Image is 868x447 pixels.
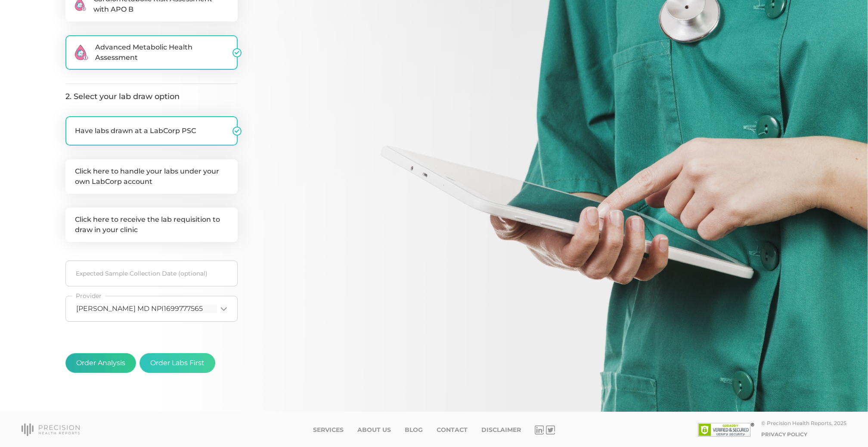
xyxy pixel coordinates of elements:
[761,431,807,438] a: Privacy Policy
[76,304,203,313] span: [PERSON_NAME] MD NPI1699777565
[65,91,238,102] legend: 2. Select your lab draw option
[139,353,215,373] button: Order Labs First
[437,426,468,434] a: Contact
[65,208,238,242] label: Click here to receive the lab requisition to draw in your clinic
[95,42,232,63] span: Advanced Metabolic Health Assessment
[761,420,846,426] div: © Precision Health Reports, 2025
[65,116,238,146] label: Have labs drawn at a LabCorp PSC
[65,296,238,322] div: Search for option
[65,159,238,194] label: Click here to handle your labs under your own LabCorp account
[481,426,521,434] a: Disclaimer
[65,261,238,286] input: Select date
[65,353,136,373] button: Order Analysis
[357,426,391,434] a: About Us
[698,423,754,437] img: SSL site seal - click to verify
[313,426,344,434] a: Services
[203,304,217,313] input: Search for option
[405,426,423,434] a: Blog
